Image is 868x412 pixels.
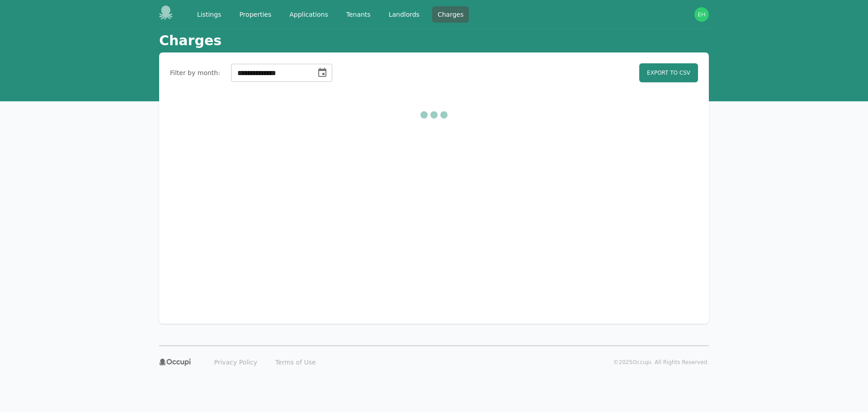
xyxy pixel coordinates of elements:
[234,6,277,23] a: Properties
[159,33,222,49] h1: Charges
[432,6,469,23] a: Charges
[284,6,334,23] a: Applications
[313,64,331,82] button: Choose date, selected date is Sep 1, 2025
[270,355,321,369] a: Terms of Use
[383,6,425,23] a: Landlords
[192,6,226,23] a: Listings
[639,63,698,82] a: Export to CSV
[170,68,220,77] label: Filter by month:
[613,359,709,366] p: © 2025 Occupi. All Rights Reserved.
[341,6,376,23] a: Tenants
[209,355,263,369] a: Privacy Policy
